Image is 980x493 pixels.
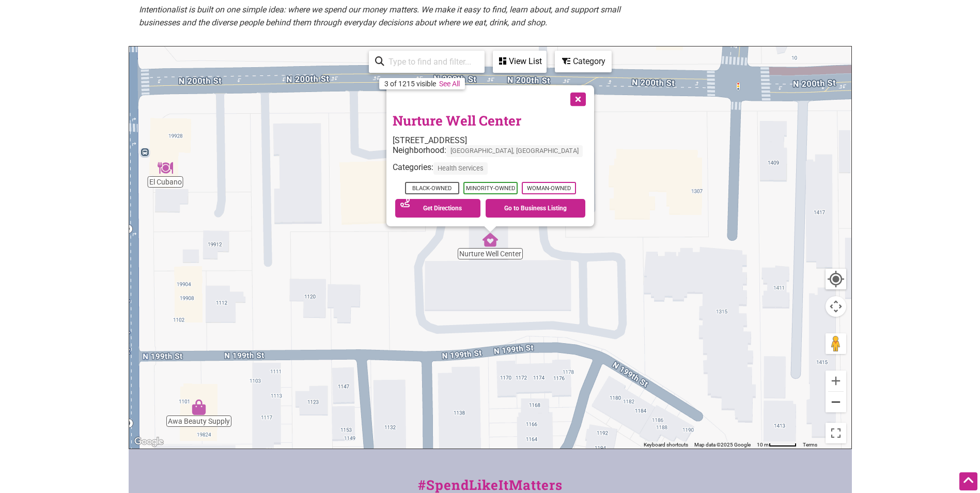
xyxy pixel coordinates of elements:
[132,435,166,449] img: Google
[826,269,846,289] button: Your Location
[395,199,480,218] a: Get Directions
[493,51,547,73] div: See a list of the visible businesses
[369,51,485,73] div: Type to search and filter
[555,51,612,72] div: Filter by category
[757,442,769,448] span: 10 m
[433,163,488,175] span: Health Services
[393,112,521,129] a: Nurture Well Center
[393,135,588,145] div: [STREET_ADDRESS]
[153,156,177,180] div: El Cubano
[486,199,585,218] a: Go to Business Listing
[494,52,546,71] div: View List
[439,80,460,88] a: See All
[826,371,846,391] button: Zoom in
[384,52,478,72] input: Type to find and filter...
[564,85,590,111] button: Close
[393,163,588,180] div: Categories:
[384,80,436,88] div: 3 of 1215 visible
[521,182,575,194] span: Woman-Owned
[803,442,817,448] a: Terms (opens in new tab)
[139,5,620,28] em: Intentionalist is built on one simple idea: where we spend our money matters. We make it easy to ...
[825,423,846,443] button: Toggle fullscreen view
[754,441,800,449] button: Map Scale: 10 m per 50 pixels
[393,145,588,162] div: Neighborhood:
[826,296,846,317] button: Map camera controls
[644,441,688,449] button: Keyboard shortcuts
[694,442,751,448] span: Map data ©2025 Google
[405,182,459,194] span: Black-Owned
[556,52,611,71] div: Category
[826,333,846,354] button: Drag Pegman onto the map to open Street View
[132,435,166,449] a: Open this area in Google Maps (opens a new window)
[446,145,583,157] span: [GEOGRAPHIC_DATA], [GEOGRAPHIC_DATA]
[463,182,517,194] span: Minority-Owned
[187,395,211,419] div: Awa Beauty Supply
[826,392,846,412] button: Zoom out
[478,228,502,252] div: Nurture Well Center
[959,472,977,490] div: Scroll Back to Top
